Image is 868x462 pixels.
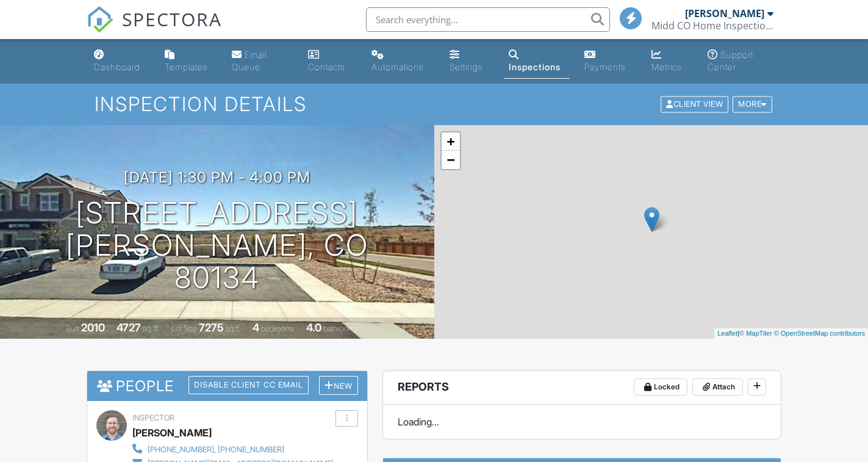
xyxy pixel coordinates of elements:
div: 4 [253,321,259,334]
span: Lot Size [171,324,197,333]
h1: Inspection Details [95,93,773,115]
a: Dashboard [89,44,149,79]
div: Contacts [308,62,345,72]
a: Metrics [647,44,693,79]
a: Automations (Basic) [367,44,435,79]
div: Templates [165,62,208,72]
div: Dashboard [94,62,140,72]
h3: [DATE] 1:30 pm - 4:00 pm [124,169,310,186]
div: Support Center [708,49,753,72]
a: Zoom in [442,132,460,151]
div: Midd CO Home Inspections, LLC [651,20,773,32]
div: [PHONE_NUMBER], [PHONE_NUMBER] [148,445,284,455]
a: Inspections [504,44,570,79]
div: Settings [450,62,483,72]
a: Contacts [303,44,357,79]
span: sq.ft. [226,324,241,333]
div: 7275 [199,321,224,334]
a: Settings [445,44,494,79]
span: Inspector [132,413,174,422]
div: 4727 [117,321,141,334]
span: sq. ft. [143,324,160,333]
div: | [714,328,868,339]
a: Client View [659,99,731,108]
span: bathrooms [323,324,358,333]
span: Built [66,324,79,333]
a: Templates [160,44,218,79]
input: Search everything... [366,7,610,32]
a: SPECTORA [87,16,222,42]
div: 2010 [81,321,105,334]
div: [PERSON_NAME] [685,7,764,20]
span: bedrooms [261,324,295,333]
div: 4.0 [306,321,321,334]
a: Payments [579,44,637,79]
div: Disable Client CC Email [188,376,309,394]
div: New [319,376,358,395]
a: Leaflet [717,330,737,337]
a: Email Queue [227,44,293,79]
a: Zoom out [442,151,460,169]
div: Inspections [509,62,561,72]
h1: [STREET_ADDRESS] [PERSON_NAME], CO 80134 [20,197,415,294]
a: [PHONE_NUMBER], [PHONE_NUMBER] [132,442,334,455]
a: Support Center [703,44,779,79]
div: More [733,96,772,113]
div: Client View [661,96,728,113]
a: © OpenStreetMap contributors [774,330,865,337]
div: Metrics [651,62,682,72]
div: Automations [371,62,424,72]
h3: People [87,371,367,401]
a: © MapTiler [739,330,772,337]
span: SPECTORA [122,6,222,32]
div: Email Queue [232,49,267,72]
div: [PERSON_NAME] [132,424,212,442]
img: The Best Home Inspection Software - Spectora [87,6,113,33]
div: Payments [584,62,626,72]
